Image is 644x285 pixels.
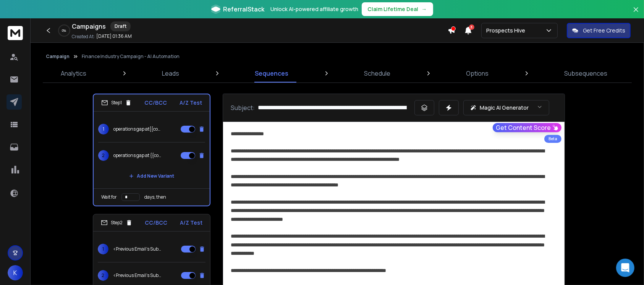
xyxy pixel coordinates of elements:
[544,135,561,143] div: Beta
[462,64,494,83] a: Options
[360,64,395,83] a: Schedule
[560,64,612,83] a: Subsequences
[46,53,70,60] button: Campaign
[82,53,180,60] p: Finance Industry Campaign - AI Automation
[61,69,87,78] p: Analytics
[98,244,108,254] span: 1
[144,194,166,200] p: days, then
[101,99,132,106] div: Step 1
[98,270,108,281] span: 2
[364,69,391,78] p: Schedule
[101,194,117,200] p: Wait for
[29,45,68,50] div: Domain Overview
[101,219,133,226] div: Step 2
[466,69,489,78] p: Options
[223,5,265,14] span: ReferralStack
[123,168,180,184] button: Add New Variant
[362,2,433,16] button: Claim Lifetime Deal→
[631,5,641,23] button: Close banner
[84,45,129,50] div: Keywords by Traffic
[110,21,131,31] div: Draft
[162,69,180,78] p: Leads
[271,5,359,13] p: Unlock AI-powered affiliate growth
[180,99,202,107] p: A/Z Test
[72,22,106,31] h1: Campaigns
[251,64,293,83] a: Sequences
[113,126,162,132] p: operations gap at{{companyName}} | how {{companyName}} can free 10+ hours/week|{{firstName}} fix ...
[8,265,23,280] button: K
[493,123,561,132] button: Get Content Score
[144,99,167,107] p: CC/BCC
[145,219,168,227] p: CC/BCC
[567,23,631,38] button: Get Free Credits
[255,69,289,78] p: Sequences
[113,246,162,252] p: <Previous Email's Subject>
[480,104,529,112] p: Magic AI Generator
[96,33,132,39] p: [DATE] 01:36 AM
[231,103,255,112] p: Subject:
[93,94,210,206] li: Step1CC/BCCA/Z Test1operations gap at{{companyName}} | how {{companyName}} can free 10+ hours/wee...
[422,5,427,13] span: →
[72,34,95,40] p: Created At:
[12,12,18,18] img: logo_orange.svg
[98,124,109,134] span: 1
[12,20,18,26] img: website_grey.svg
[20,20,54,26] div: Domain: [URL]
[583,27,625,34] p: Get Free Credits
[57,64,91,83] a: Analytics
[463,100,549,115] button: Magic AI Generator
[21,12,37,18] div: v 4.0.25
[113,152,162,159] p: operations gap at {{companyName}}|how {companyName} can free 10+ hours/week|{firstName} fix this ...
[565,69,608,78] p: Subsequences
[486,27,528,34] p: Prospects Hive
[180,219,202,227] p: A/Z Test
[616,259,634,277] div: Open Intercom Messenger
[98,150,109,161] span: 2
[76,44,82,50] img: tab_keywords_by_traffic_grey.svg
[21,44,27,50] img: tab_domain_overview_orange.svg
[469,24,474,30] span: 3
[62,28,66,33] p: 0 %
[158,64,184,83] a: Leads
[113,272,162,279] p: <Previous Email's Subject>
